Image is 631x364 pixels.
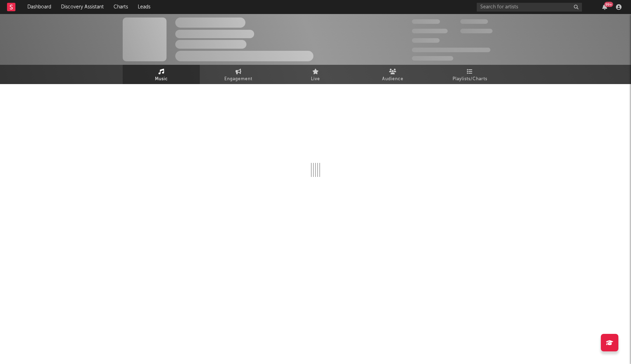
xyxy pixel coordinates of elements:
[412,38,440,43] span: 100,000
[412,29,448,33] span: 50,000,000
[354,65,431,84] a: Audience
[477,3,582,12] input: Search for artists
[123,65,200,84] a: Music
[604,2,613,7] div: 99 +
[200,65,277,84] a: Engagement
[431,65,508,84] a: Playlists/Charts
[460,29,493,33] span: 1,000,000
[602,4,607,10] button: 99+
[224,75,252,83] span: Engagement
[412,48,490,52] span: 50,000,000 Monthly Listeners
[412,56,453,61] span: Jump Score: 85.0
[460,19,488,24] span: 100,000
[382,75,403,83] span: Audience
[311,75,320,83] span: Live
[412,19,440,24] span: 300,000
[453,75,487,83] span: Playlists/Charts
[155,75,168,83] span: Music
[277,65,354,84] a: Live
